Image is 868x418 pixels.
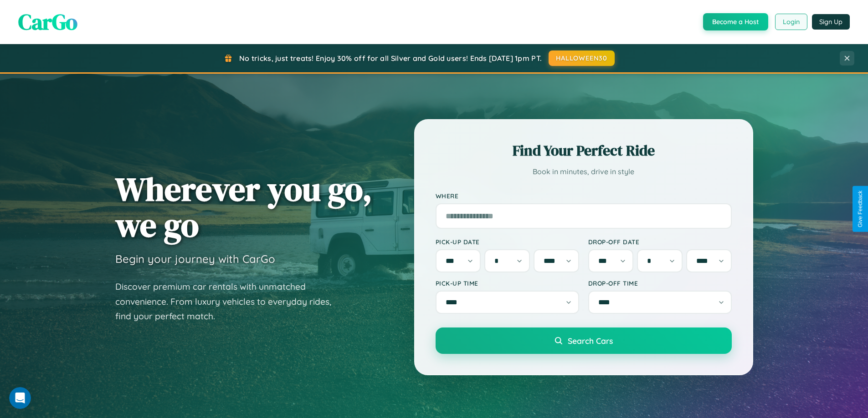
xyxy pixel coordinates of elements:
[115,171,372,243] h1: Wherever you go, we go
[18,7,77,37] span: CarGo
[436,238,579,246] label: Pick-up Date
[436,327,732,354] button: Search Cars
[9,387,31,409] iframe: Intercom live chat
[588,238,732,246] label: Drop-off Date
[436,165,732,178] p: Book in minutes, drive in style
[115,252,275,266] h3: Begin your journey with CarGo
[549,50,615,66] button: HALLOWEEN30
[115,279,343,324] p: Discover premium car rentals with unmatched convenience. From luxury vehicles to everyday rides, ...
[436,192,732,200] label: Where
[857,191,863,227] div: Give Feedback
[703,13,768,30] button: Become a Host
[436,279,579,287] label: Pick-up Time
[239,54,542,63] span: No tricks, just treats! Enjoy 30% off for all Silver and Gold users! Ends [DATE] 1pm PT.
[775,14,807,30] button: Login
[436,141,732,161] h2: Find Your Perfect Ride
[588,279,732,287] label: Drop-off Time
[812,14,850,30] button: Sign Up
[568,336,613,346] span: Search Cars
